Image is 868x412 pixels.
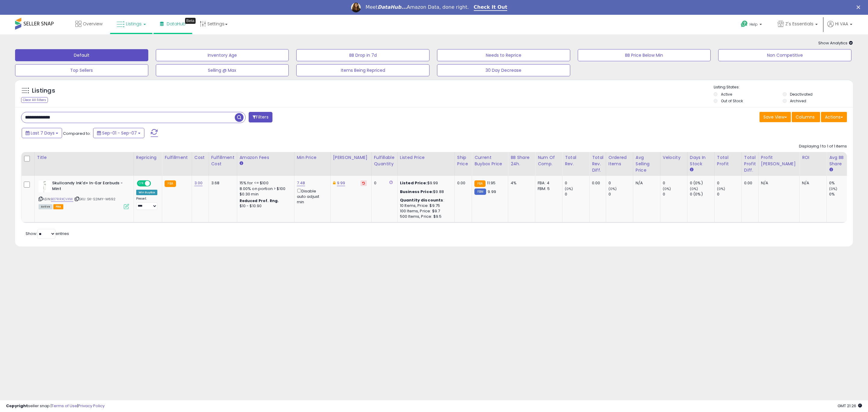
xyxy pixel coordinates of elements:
[741,20,748,28] i: Get Help
[156,49,289,61] button: Inventory Age
[296,64,429,76] button: Items Being Repriced
[240,198,279,203] b: Reduced Prof. Rng.
[792,112,820,122] button: Columns
[374,154,395,167] div: Fulfillable Quantity
[240,186,290,192] div: 8.00% on portion > $100
[297,180,305,186] a: 7.48
[71,15,107,33] a: Overview
[829,154,851,167] div: Avg BB Share
[802,154,824,161] div: ROI
[240,154,292,161] div: Amazon Fees
[39,180,51,192] img: 21Pmf5SAWBL._SL40_.jpg
[538,154,560,167] div: Num of Comp.
[736,16,768,34] a: Help
[400,197,443,203] b: Quantity discounts
[337,180,345,186] a: 9.99
[39,204,52,209] span: All listings currently available for purchase on Amazon
[474,189,486,195] small: FBM
[690,192,714,197] div: 0 (0%)
[93,128,144,138] button: Sep-01 - Sep-07
[211,180,232,186] div: 3.68
[829,192,854,197] div: 0%
[592,154,603,173] div: Total Rev. Diff.
[194,154,206,161] div: Cost
[32,87,55,95] h5: Listings
[240,192,290,197] div: $0.30 min
[249,112,272,122] button: Filters
[565,154,587,167] div: Total Rev.
[136,197,158,210] div: Preset:
[165,154,189,161] div: Fulfillment
[663,180,687,186] div: 0
[185,18,196,24] div: Tooltip anchor
[744,154,756,173] div: Total Profit Diff.
[511,180,530,186] div: 4%
[137,181,145,186] span: ON
[829,186,838,191] small: (0%)
[31,130,55,136] span: Last 7 Days
[457,154,469,167] div: Ship Price
[400,208,450,214] div: 100 Items, Price: $9.7
[663,186,671,191] small: (0%)
[636,180,656,186] div: N/A
[26,231,69,236] span: Show: entries
[487,180,495,186] span: 11.95
[773,15,822,34] a: Z's Essentials
[63,131,91,136] span: Compared to:
[297,154,328,161] div: Min Price
[136,190,158,195] div: Win BuyBox
[565,186,573,191] small: (0%)
[400,180,450,186] div: $9.99
[457,180,467,186] div: 0.00
[829,180,854,186] div: 0%
[565,192,589,197] div: 0
[211,154,234,167] div: Fulfillment Cost
[663,154,685,161] div: Velocity
[511,154,533,167] div: BB Share 24h.
[474,4,508,11] a: Check It Out
[802,180,822,186] div: N/A
[474,180,486,187] small: FBA
[609,192,633,197] div: 0
[721,98,743,103] label: Out of Stock
[378,4,407,10] i: DataHub...
[52,180,125,193] b: Skullcandy Ink'd+ In-Ear Earbuds - Mint
[150,181,160,186] span: OFF
[790,92,813,97] label: Deactivated
[796,114,815,120] span: Columns
[240,180,290,186] div: 15% for <= $100
[578,49,711,61] button: BB Price Below Min
[488,189,496,195] span: 9.99
[565,180,589,186] div: 0
[437,49,570,61] button: Needs to Reprice
[690,167,693,173] small: Days In Stock.
[663,192,687,197] div: 0
[785,21,813,27] span: Z's Essentials
[609,180,633,186] div: 0
[821,112,847,122] button: Actions
[156,15,190,33] a: DataHub
[717,154,739,167] div: Total Profit
[538,186,558,192] div: FBM: 5
[721,92,732,97] label: Active
[609,186,617,191] small: (0%)
[15,64,148,76] button: Top Sellers
[750,22,758,27] span: Help
[39,180,129,208] div: ASIN:
[718,49,851,61] button: Non Competitive
[156,64,289,76] button: Selling @ Max
[538,180,558,186] div: FBA: 4
[112,15,150,33] a: Listings
[366,4,469,10] div: Meet Amazon Data, done right.
[690,180,714,186] div: 0 (0%)
[400,154,452,161] div: Listed Price
[74,197,115,201] span: | SKU: SK-S2IMY-M692
[374,180,393,186] div: 0
[717,192,741,197] div: 0
[790,98,806,103] label: Archived
[609,154,631,167] div: Ordered Items
[829,167,833,173] small: Avg BB Share.
[83,21,102,27] span: Overview
[592,180,601,186] div: 0.00
[636,154,658,173] div: Avg Selling Price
